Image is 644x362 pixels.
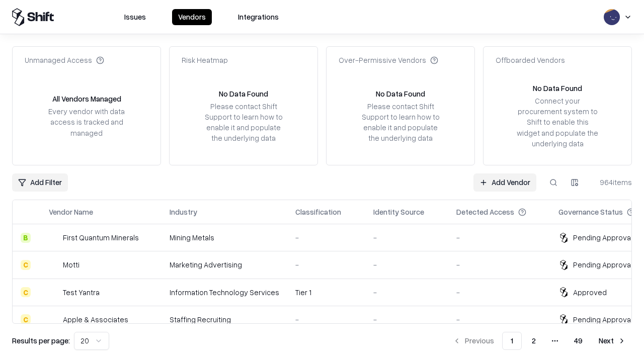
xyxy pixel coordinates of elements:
img: Apple & Associates [49,314,59,324]
div: Every vendor with data access is tracked and managed [45,106,128,138]
div: No Data Found [376,88,425,99]
div: Information Technology Services [170,287,279,298]
div: Mining Metals [170,232,279,243]
div: Tier 1 [295,287,357,298]
div: Please contact Shift Support to learn how to enable it and populate the underlying data [202,101,285,144]
img: First Quantum Minerals [49,233,59,243]
div: - [456,259,542,270]
div: Connect your procurement system to Shift to enable this widget and populate the underlying data [516,96,599,149]
div: Approved [573,287,607,298]
div: Risk Heatmap [182,55,228,65]
div: First Quantum Minerals [63,232,139,243]
div: Pending Approval [573,314,632,325]
div: - [373,314,440,325]
div: Vendor Name [49,207,93,217]
div: - [295,232,357,243]
div: Staffing Recruiting [170,314,279,325]
div: Detected Access [456,207,514,217]
p: Results per page: [12,335,70,346]
a: Add Vendor [473,173,536,192]
div: Pending Approval [573,259,632,270]
button: Vendors [172,9,212,25]
div: - [373,259,440,270]
div: - [456,232,542,243]
div: Offboarded Vendors [496,55,565,65]
div: Apple & Associates [63,314,128,325]
div: C [21,287,31,297]
div: - [456,314,542,325]
div: C [21,314,31,324]
img: Test Yantra [49,287,59,297]
button: 49 [566,332,591,350]
div: Unmanaged Access [25,55,104,65]
div: Pending Approval [573,232,632,243]
button: Next [593,332,632,350]
button: 2 [524,332,544,350]
img: Motti [49,260,59,270]
div: Over-Permissive Vendors [339,55,438,65]
div: Please contact Shift Support to learn how to enable it and populate the underlying data [359,101,442,144]
div: Classification [295,207,341,217]
div: No Data Found [533,83,582,94]
div: - [373,287,440,298]
div: - [373,232,440,243]
nav: pagination [447,332,632,350]
div: No Data Found [219,88,268,99]
div: Governance Status [558,207,623,217]
div: Identity Source [373,207,424,217]
div: 964 items [592,177,632,188]
button: Issues [118,9,152,25]
div: Industry [170,207,197,217]
button: Add Filter [12,173,68,192]
div: - [295,259,357,270]
div: Test Yantra [63,287,100,298]
button: Integrations [232,9,285,25]
div: All Vendors Managed [52,94,121,104]
div: - [456,287,542,298]
div: - [295,314,357,325]
div: Motti [63,259,79,270]
div: C [21,260,31,270]
button: 1 [502,332,522,350]
div: Marketing Advertising [170,259,279,270]
div: B [21,233,31,243]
